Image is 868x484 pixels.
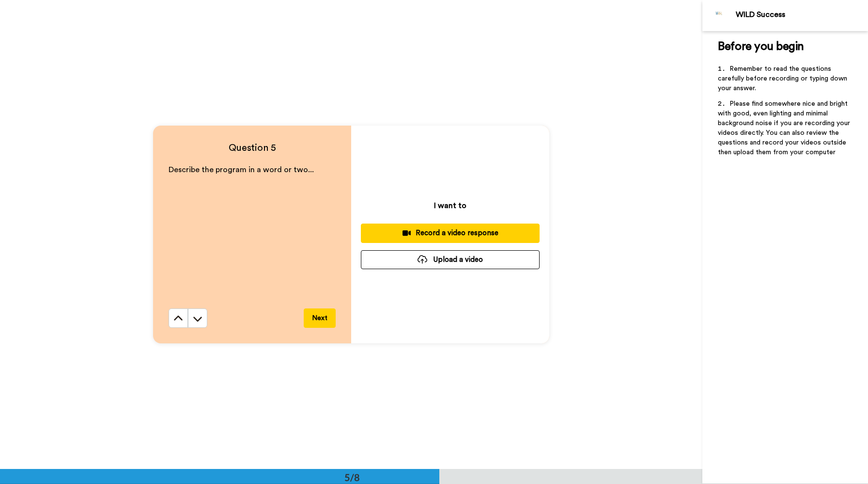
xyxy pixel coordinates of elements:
h4: Question 5 [169,141,336,155]
img: Profile Image [708,4,731,27]
span: Please find somewhere nice and bright with good, even lighting and minimal background noise if yo... [718,100,852,156]
div: 5/8 [329,470,375,484]
div: Record a video response [369,228,532,238]
button: Next [304,308,336,328]
span: Describe the program in a word or two... [169,166,314,174]
p: I want to [434,200,466,211]
span: Before you begin [718,41,804,52]
span: Remember to read the questions carefully before recording or typing down your answer. [718,65,849,92]
button: Record a video response [361,224,540,242]
div: WILD Success [736,10,868,19]
button: Upload a video [361,250,540,269]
